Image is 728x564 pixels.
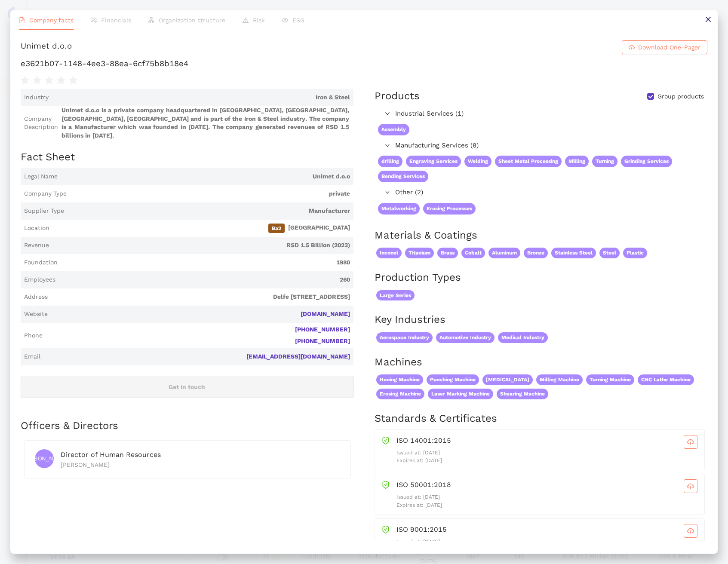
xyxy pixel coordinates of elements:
[482,374,533,385] span: [MEDICAL_DATA]
[21,76,29,85] span: star
[376,332,433,343] span: Aerospace Industry
[24,172,58,181] span: Legal Name
[382,435,390,444] span: safety-certificate
[376,290,415,301] span: Large Series
[375,313,707,327] h2: Key Industries
[405,248,434,258] span: Titanium
[61,460,340,469] div: [PERSON_NAME]
[395,187,703,198] span: Other (2)
[684,524,697,538] button: cloud-download
[21,419,353,433] h2: Officers & Directors
[536,374,583,385] span: Milling Machine
[375,228,707,243] h2: Materials & Coatings
[428,389,493,399] span: Laser Marking Machine
[24,352,40,361] span: Email
[52,241,350,250] span: RSD 1.5 Billion (2023)
[68,207,350,215] span: Manufacturer
[51,293,350,301] span: Delfe [STREET_ADDRESS]
[375,89,420,104] div: Products
[622,40,707,54] button: cloud-downloadDownload One-Pager
[70,190,350,198] span: private
[623,248,647,258] span: Plastic
[57,76,65,85] span: star
[61,106,350,140] span: Unimet d.o.o is a private company headquartered in [GEOGRAPHIC_DATA], [GEOGRAPHIC_DATA], [GEOGRAP...
[654,92,707,101] span: Group products
[385,143,390,148] span: right
[24,190,67,198] span: Company Type
[375,270,707,285] h2: Production Types
[495,156,562,167] span: Sheet Metal Processing
[524,248,548,258] span: Bronze
[243,17,249,23] span: warning
[101,17,131,24] span: Financials
[385,111,390,116] span: right
[684,438,697,445] span: cloud-download
[396,538,697,546] p: Issued at: [DATE]
[21,150,353,165] h2: Fact Sheet
[159,17,225,24] span: Organization structure
[59,276,350,284] span: 260
[21,58,707,69] h1: e3621b07-1148-4ee3-88ea-6cf75b8b18e4
[464,156,491,167] span: Welding
[406,156,461,167] span: Engraving Services
[378,124,409,135] span: Assembly
[24,207,64,215] span: Supplier Type
[684,435,697,449] button: cloud-download
[375,186,706,199] div: Other (2)
[684,483,697,490] span: cloud-download
[638,374,694,385] span: CNC Lathe Machine
[599,248,620,258] span: Steel
[461,248,485,258] span: Cobalt
[378,156,402,167] span: drilling
[396,449,697,457] p: Issued at: [DATE]
[61,172,350,181] span: Unimet d.o.o
[375,107,706,121] div: Industrial Services (1)
[396,435,697,449] div: ISO 14001:2015
[53,224,350,233] span: [GEOGRAPHIC_DATA]
[376,389,424,399] span: Erosing Machine
[268,224,285,233] span: Ba2
[684,479,697,493] button: cloud-download
[621,156,672,167] span: Grinding Services
[382,479,390,489] span: safety-certificate
[427,374,479,385] span: Punching Machine
[24,241,49,250] span: Revenue
[253,17,265,24] span: Risk
[638,43,700,52] span: Download One-Pager
[396,457,697,465] p: Expires at: [DATE]
[423,203,476,215] span: Erosing Processes
[282,17,288,23] span: eye
[565,156,589,167] span: Milling
[684,527,697,534] span: cloud-download
[45,76,53,85] span: star
[33,76,41,85] span: star
[22,452,68,466] span: [PERSON_NAME]
[24,293,48,301] span: Address
[148,17,154,23] span: apartment
[375,355,707,370] h2: Machines
[378,171,428,182] span: Bending Services
[52,93,350,102] span: Iron & Steel
[376,374,423,385] span: Honing Machine
[376,248,402,258] span: Inconel
[24,93,49,102] span: Industry
[24,331,43,340] span: Phone
[488,248,520,258] span: Aluminum
[29,17,74,24] span: Company facts
[61,258,350,267] span: 1980
[396,524,697,538] div: ISO 9001:2015
[705,16,712,23] span: close
[385,190,390,195] span: right
[69,76,77,85] span: star
[437,248,458,258] span: Brass
[91,17,97,23] span: fund-view
[24,224,49,233] span: Location
[586,374,634,385] span: Turning Machine
[382,524,390,533] span: safety-certificate
[21,40,72,54] div: Unimet d.o.o
[378,203,420,215] span: Metalworking
[24,115,58,132] span: Company Description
